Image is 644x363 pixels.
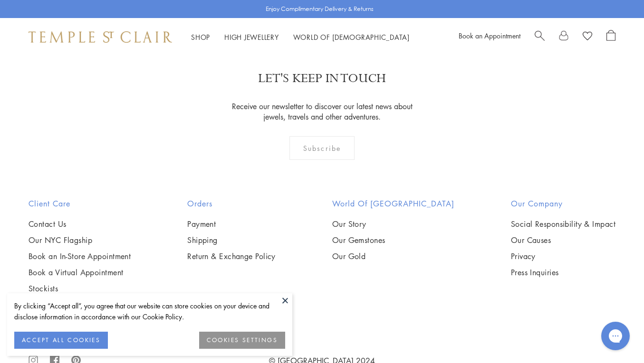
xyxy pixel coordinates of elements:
[191,32,210,42] a: ShopShop
[596,318,634,354] iframe: Gorgias live chat messenger
[29,198,131,209] h2: Client Care
[511,235,615,245] a: Our Causes
[332,251,454,261] a: Our Gold
[289,136,355,160] div: Subscribe
[535,30,545,44] a: Search
[332,219,454,229] a: Our Story
[14,332,108,349] button: ACCEPT ALL COOKIES
[187,235,276,245] a: Shipping
[258,70,386,87] p: LET'S KEEP IN TOUCH
[29,283,131,294] a: Stockists
[29,267,131,278] a: Book a Virtual Appointment
[187,219,276,229] a: Payment
[459,31,520,40] a: Book an Appointment
[266,4,374,14] p: Enjoy Complimentary Delivery & Returns
[583,30,592,44] a: View Wishlist
[199,332,285,349] button: COOKIES SETTINGS
[187,251,276,261] a: Return & Exchange Policy
[606,30,615,44] a: Open Shopping Bag
[187,198,276,209] h2: Orders
[332,198,454,209] h2: World of [GEOGRAPHIC_DATA]
[226,101,418,122] p: Receive our newsletter to discover our latest news about jewels, travels and other adventures.
[191,31,410,43] nav: Main navigation
[332,235,454,245] a: Our Gemstones
[511,219,615,229] a: Social Responsibility & Impact
[29,31,172,43] img: Temple St. Clair
[29,251,131,261] a: Book an In-Store Appointment
[224,32,279,42] a: High JewelleryHigh Jewellery
[293,32,410,42] a: World of [DEMOGRAPHIC_DATA]World of [DEMOGRAPHIC_DATA]
[14,300,285,322] div: By clicking “Accept all”, you agree that our website can store cookies on your device and disclos...
[511,267,615,278] a: Press Inquiries
[511,198,615,209] h2: Our Company
[29,235,131,245] a: Our NYC Flagship
[511,251,615,261] a: Privacy
[29,219,131,229] a: Contact Us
